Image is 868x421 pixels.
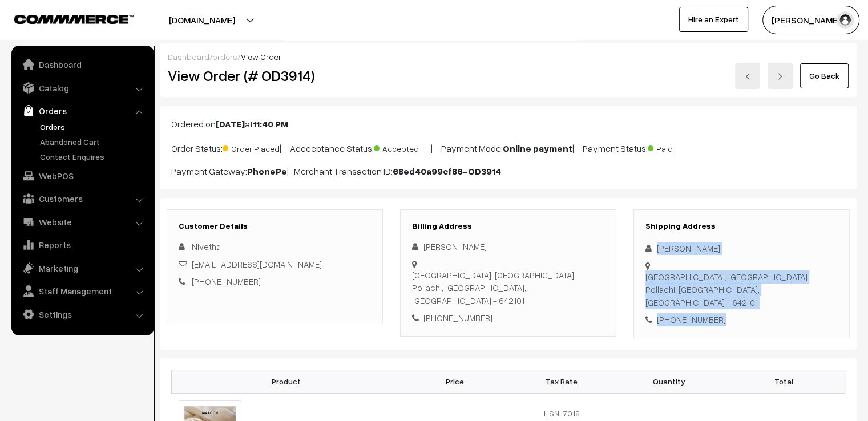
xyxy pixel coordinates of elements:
a: COMMMERCE [14,11,114,25]
div: [PHONE_NUMBER] [412,311,604,325]
img: right-arrow.png [777,73,784,80]
b: 68ed40a99cf86-OD3914 [393,165,501,177]
h3: Shipping Address [645,221,838,231]
b: 11:40 PM [253,118,288,129]
th: Quantity [615,370,722,393]
b: Online payment [503,143,572,154]
p: Payment Gateway: | Merchant Transaction ID: [171,164,845,178]
a: orders [212,52,237,62]
h2: View Order (# OD3914) [168,67,383,84]
a: Website [14,212,150,232]
a: Marketing [14,258,150,278]
th: Product [172,370,401,393]
a: Reports [14,234,150,255]
a: Staff Management [14,281,150,301]
div: / / [168,51,849,63]
p: Ordered on at [171,117,845,131]
th: Total [722,370,845,393]
a: WebPOS [14,165,150,186]
img: user [837,11,854,29]
b: PhonePe [247,165,287,177]
a: [EMAIL_ADDRESS][DOMAIN_NAME] [192,259,322,269]
a: Abandoned Cart [37,136,150,148]
span: View Order [241,52,281,62]
a: Contact Enquires [37,151,150,163]
a: Catalog [14,78,150,98]
span: Order Placed [223,140,280,155]
div: [PHONE_NUMBER] [645,313,838,326]
span: Accepted [374,140,431,155]
img: left-arrow.png [744,73,751,80]
span: Paid [648,140,705,155]
button: [PERSON_NAME] [762,6,859,34]
div: [PERSON_NAME] [645,242,838,255]
a: Orders [14,100,150,121]
h3: Customer Details [179,221,371,231]
a: Settings [14,304,150,325]
b: [DATE] [216,118,245,129]
img: COMMMERCE [14,15,134,23]
h3: Billing Address [412,221,604,231]
a: Dashboard [168,52,209,62]
a: Go Back [800,63,849,88]
p: Order Status: | Accceptance Status: | Payment Mode: | Payment Status: [171,140,845,155]
span: Nivetha [192,241,221,252]
a: Hire an Expert [679,7,748,32]
a: Customers [14,188,150,209]
a: Orders [37,121,150,133]
button: [DOMAIN_NAME] [129,6,275,34]
th: Price [401,370,508,393]
div: [GEOGRAPHIC_DATA], [GEOGRAPHIC_DATA] Pollachi, [GEOGRAPHIC_DATA], [GEOGRAPHIC_DATA] - 642101 [645,270,838,309]
a: Dashboard [14,54,150,75]
a: [PHONE_NUMBER] [192,276,261,286]
div: [PERSON_NAME] [412,240,604,253]
th: Tax Rate [508,370,615,393]
div: [GEOGRAPHIC_DATA], [GEOGRAPHIC_DATA] Pollachi, [GEOGRAPHIC_DATA], [GEOGRAPHIC_DATA] - 642101 [412,269,604,307]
